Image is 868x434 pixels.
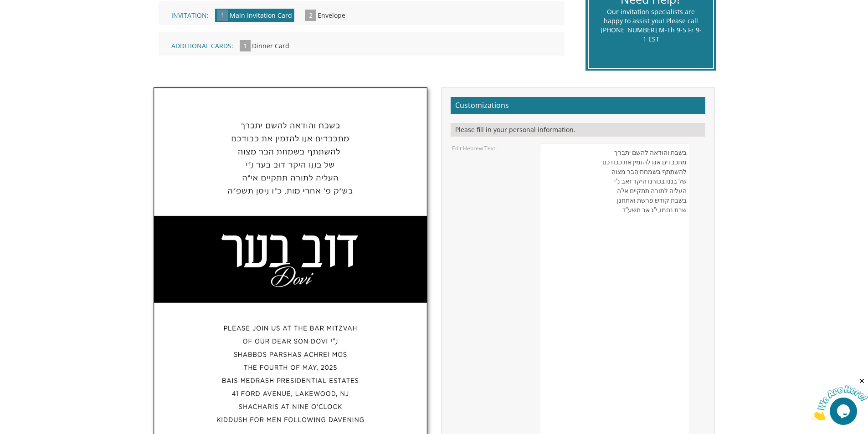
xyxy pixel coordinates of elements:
span: 2 [305,10,316,21]
span: Dinner Card [252,41,289,50]
div: Our invitation specialists are happy to assist you! Please call [PHONE_NUMBER] M-Th 9-5 Fr 9-1 EST [600,7,702,44]
span: Main Invitation Card [230,11,292,20]
h2: Customizations [451,97,705,114]
span: Envelope [318,11,345,20]
span: Invitation: [171,11,209,20]
label: Edit Hebrew Text: [452,144,497,152]
span: Additional Cards: [171,41,233,50]
span: 1 [217,10,228,21]
span: 1 [240,40,251,51]
div: Please fill in your personal information. [451,123,705,137]
iframe: chat widget [812,377,868,420]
